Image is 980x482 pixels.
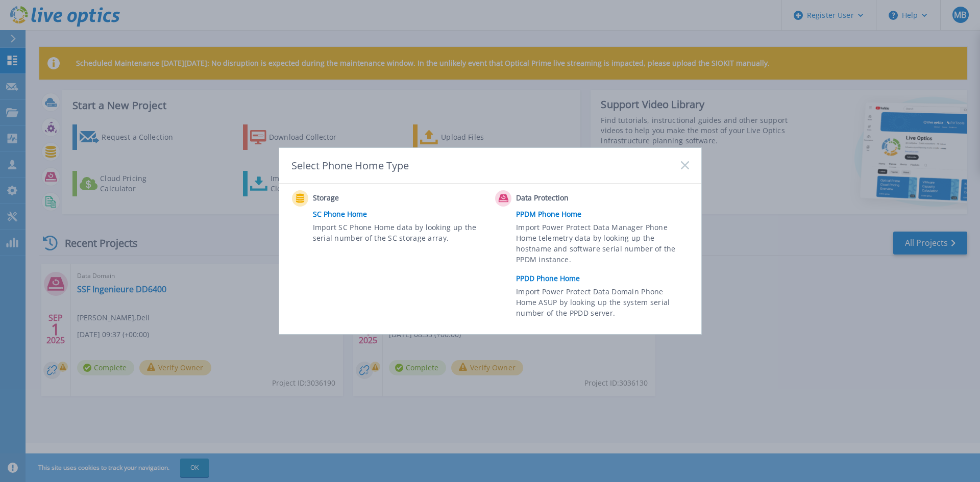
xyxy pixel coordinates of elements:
[313,192,414,205] span: Storage
[313,207,491,222] a: SC Phone Home
[516,286,686,321] span: Import Power Protect Data Domain Phone Home ASUP by looking up the system serial number of the PP...
[291,159,410,172] div: Select Phone Home Type
[516,271,694,286] a: PPDD Phone Home
[516,192,618,205] span: Data Protection
[313,222,483,245] span: Import SC Phone Home data by looking up the serial number of the SC storage array.
[516,222,686,269] span: Import Power Protect Data Manager Phone Home telemetry data by looking up the hostname and softwa...
[516,207,694,222] a: PPDM Phone Home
